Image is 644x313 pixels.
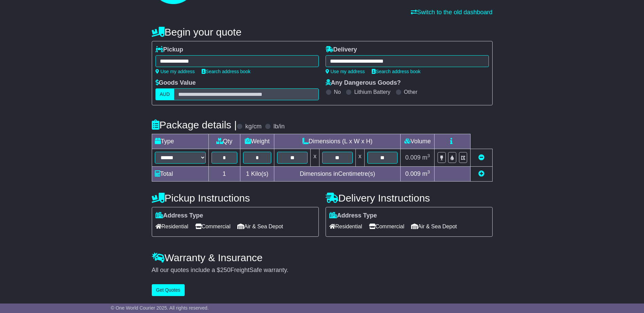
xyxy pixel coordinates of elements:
[111,305,209,311] span: © One World Courier 2025. All rights reserved.
[405,154,421,161] span: 0.009
[208,134,240,149] td: Qty
[355,149,364,167] td: x
[427,169,430,174] sup: 3
[311,149,319,167] td: x
[274,167,401,182] td: Dimensions in Centimetre(s)
[202,69,251,74] a: Search address book
[372,69,421,74] a: Search address book
[195,221,231,232] span: Commercial
[155,221,188,232] span: Residential
[152,267,493,274] div: All our quotes include a $ FreightSafe warranty.
[240,167,274,182] td: Kilo(s)
[240,134,274,149] td: Weight
[478,170,484,177] a: Add new item
[326,69,365,74] a: Use my address
[478,154,484,161] a: Remove this item
[155,88,174,100] label: AUD
[237,221,283,232] span: Air & Sea Depot
[354,89,390,95] label: Lithium Battery
[152,119,237,130] h4: Package details |
[329,221,362,232] span: Residential
[155,212,203,220] label: Address Type
[245,123,261,130] label: kg/cm
[274,134,401,149] td: Dimensions (L x W x H)
[152,134,208,149] td: Type
[155,69,195,74] a: Use my address
[326,192,493,204] h4: Delivery Instructions
[369,221,404,232] span: Commercial
[273,123,284,130] label: lb/in
[404,89,418,95] label: Other
[208,167,240,182] td: 1
[427,153,430,158] sup: 3
[411,221,457,232] span: Air & Sea Depot
[152,192,319,204] h4: Pickup Instructions
[326,46,357,54] label: Delivery
[152,252,493,263] h4: Warranty & Insurance
[326,79,401,87] label: Any Dangerous Goods?
[422,154,430,161] span: m
[329,212,377,220] label: Address Type
[152,26,493,38] h4: Begin your quote
[334,89,341,95] label: No
[152,167,208,182] td: Total
[422,170,430,177] span: m
[246,170,249,177] span: 1
[220,267,231,273] span: 250
[155,79,196,87] label: Goods Value
[405,170,421,177] span: 0.009
[152,284,185,296] button: Get Quotes
[155,46,183,54] label: Pickup
[401,134,435,149] td: Volume
[411,9,492,16] a: Switch to the old dashboard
